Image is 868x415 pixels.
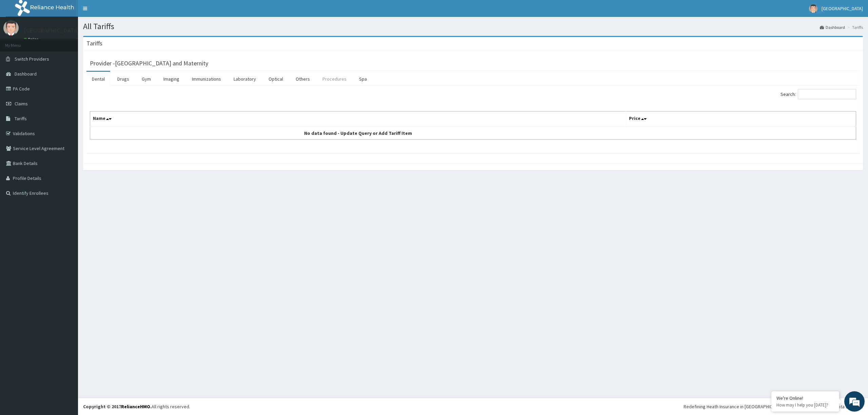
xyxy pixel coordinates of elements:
[86,72,110,86] a: Dental
[24,37,40,42] a: Online
[83,22,863,31] h1: All Tariffs
[776,395,834,401] div: We're Online!
[290,72,315,86] a: Others
[15,71,37,77] span: Dashboard
[776,402,834,408] p: How may I help you today?
[781,89,856,99] label: Search:
[684,403,863,410] div: Redefining Heath Insurance in [GEOGRAPHIC_DATA] using Telemedicine and Data Science!
[228,72,261,86] a: Laboratory
[626,111,856,127] th: Price
[90,127,626,140] td: No data found - Update Query or Add Tariff Item
[90,60,208,66] h3: Provider - [GEOGRAPHIC_DATA] and Maternity
[354,72,372,86] a: Spa
[809,4,817,13] img: User Image
[846,24,863,30] li: Tariffs
[86,40,102,46] h3: Tariffs
[83,403,152,410] strong: Copyright © 2017 .
[78,398,868,415] footer: All rights reserved.
[121,403,150,410] a: RelianceHMO
[263,72,289,86] a: Optical
[798,89,856,99] input: Search:
[158,72,185,86] a: Imaging
[15,56,49,62] span: Switch Providers
[15,101,28,107] span: Claims
[90,111,626,127] th: Name
[317,72,352,86] a: Procedures
[186,72,226,86] a: Immunizations
[24,27,80,34] p: [GEOGRAPHIC_DATA]
[15,116,27,122] span: Tariffs
[136,72,156,86] a: Gym
[112,72,135,86] a: Drugs
[822,5,863,12] span: [GEOGRAPHIC_DATA]
[3,20,19,36] img: User Image
[820,24,845,30] a: Dashboard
